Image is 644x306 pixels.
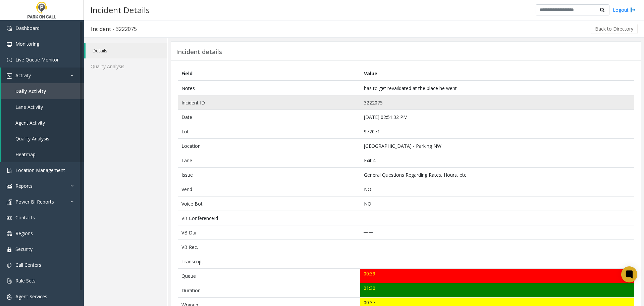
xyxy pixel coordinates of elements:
[84,58,167,74] a: Quality Analysis
[178,283,360,298] td: Duration
[15,199,54,205] span: Power BI Reports
[15,120,45,126] span: Agent Activity
[15,151,36,158] span: Heatmap
[1,99,84,115] a: Lane Activity
[87,2,153,18] h3: Incident Details
[178,81,360,95] td: Notes
[178,211,360,225] td: VB ConferenceId
[7,200,12,205] img: 'icon'
[1,131,84,146] a: Quality Analysis
[15,72,31,79] span: Activity
[630,6,636,13] img: logout
[15,25,40,31] span: Dashboard
[7,42,12,47] img: 'icon'
[178,66,360,81] th: Field
[364,186,631,193] p: NO
[178,168,360,182] td: Issue
[1,83,84,99] a: Daily Activity
[360,153,634,168] td: Exit 4
[178,110,360,124] td: Date
[178,95,360,110] td: Incident ID
[7,26,12,31] img: 'icon'
[360,269,634,283] td: 00:39
[7,247,12,252] img: 'icon'
[360,283,634,298] td: 01:30
[15,167,65,173] span: Location Management
[360,95,634,110] td: 3222075
[7,215,12,221] img: 'icon'
[86,43,167,58] a: Details
[360,139,634,153] td: [GEOGRAPHIC_DATA] - Parking NW
[360,81,634,95] td: has to get revaildated at the place he went
[360,66,634,81] th: Value
[15,277,36,284] span: Rule Sets
[360,168,634,182] td: General Questions Regarding Rates, Hours, etc
[7,231,12,236] img: 'icon'
[1,68,84,83] a: Activity
[84,21,144,37] h3: Incident - 3222075
[178,269,360,283] td: Queue
[7,278,12,284] img: 'icon'
[178,225,360,240] td: VB Dur
[178,196,360,211] td: Voice Bot
[360,225,634,240] td: __:__
[360,124,634,139] td: 972071
[15,246,33,252] span: Security
[178,153,360,168] td: Lane
[591,24,638,34] button: Back to Directory
[1,115,84,131] a: Agent Activity
[15,214,35,221] span: Contacts
[176,48,222,56] h3: Incident details
[7,184,12,189] img: 'icon'
[364,200,631,207] p: NO
[178,124,360,139] td: Lot
[15,104,43,110] span: Lane Activity
[7,294,12,300] img: 'icon'
[7,73,12,79] img: 'icon'
[15,88,46,94] span: Daily Activity
[7,168,12,173] img: 'icon'
[178,240,360,254] td: VB Rec.
[15,41,39,47] span: Monitoring
[15,56,59,63] span: Live Queue Monitor
[178,139,360,153] td: Location
[7,263,12,268] img: 'icon'
[360,110,634,124] td: [DATE] 02:51:32 PM
[15,135,49,142] span: Quality Analysis
[7,57,12,63] img: 'icon'
[613,6,636,13] a: Logout
[178,254,360,269] td: Transcript
[15,230,33,236] span: Regions
[15,183,33,189] span: Reports
[1,146,84,162] a: Heatmap
[178,182,360,196] td: Vend
[15,262,41,268] span: Call Centers
[15,293,47,300] span: Agent Services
